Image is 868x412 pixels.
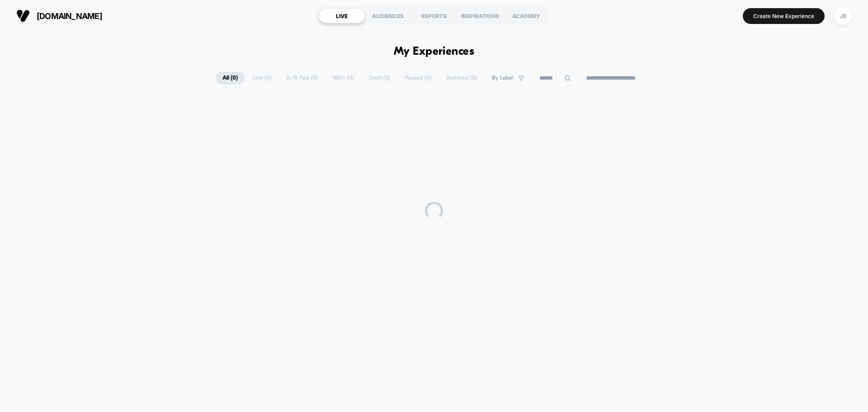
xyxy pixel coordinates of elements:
button: JB [831,7,854,25]
img: Visually logo [16,9,30,23]
div: JB [834,7,852,25]
h1: My Experiences [394,45,475,58]
button: Create New Experience [743,8,825,24]
span: By Label [492,75,514,81]
span: All ( 0 ) [216,72,245,84]
div: INSPIRATIONS [457,9,503,23]
div: REPORTS [411,9,457,23]
span: [DOMAIN_NAME] [37,11,102,21]
div: AUDIENCES [365,9,411,23]
button: [DOMAIN_NAME] [14,9,105,23]
div: LIVE [319,9,365,23]
div: ACADEMY [503,9,549,23]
